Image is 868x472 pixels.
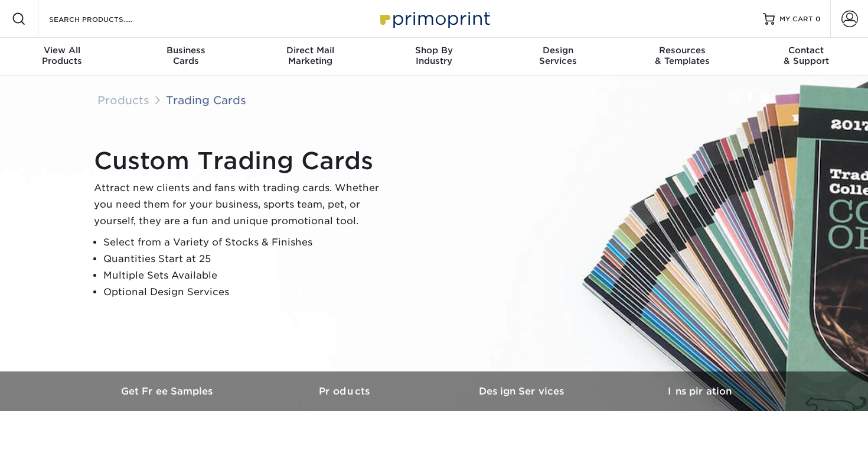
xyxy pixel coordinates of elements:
h3: Get Free Samples [80,386,257,397]
li: Multiple Sets Available [103,267,389,284]
span: Business [124,45,248,56]
a: Products [97,93,149,106]
a: Products [257,371,434,411]
div: Cards [124,45,248,66]
a: BusinessCards [124,38,248,76]
a: Trading Cards [166,93,246,106]
span: 0 [815,15,821,23]
div: Services [496,45,620,66]
div: & Templates [620,45,744,66]
h3: Inspiration [611,386,788,397]
a: Contact& Support [744,38,868,76]
a: DesignServices [496,38,620,76]
input: SEARCH PRODUCTS..... [48,12,163,26]
h3: Design Services [434,386,611,397]
p: Attract new clients and fans with trading cards. Whether you need them for your business, sports ... [94,180,389,229]
h1: Custom Trading Cards [94,147,389,175]
span: Direct Mail [248,45,372,56]
span: Shop By [372,45,496,56]
span: MY CART [779,14,813,24]
a: Direct MailMarketing [248,38,372,76]
div: Marketing [248,45,372,66]
img: Primoprint [375,6,493,31]
div: Industry [372,45,496,66]
h3: Products [257,386,434,397]
div: & Support [744,45,868,66]
span: Contact [744,45,868,56]
li: Select from a Variety of Stocks & Finishes [103,234,389,251]
li: Optional Design Services [103,284,389,300]
span: Resources [620,45,744,56]
a: Get Free Samples [80,371,257,411]
a: Resources& Templates [620,38,744,76]
a: Inspiration [611,371,788,411]
a: Shop ByIndustry [372,38,496,76]
li: Quantities Start at 25 [103,251,389,267]
span: Design [496,45,620,56]
a: Design Services [434,371,611,411]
